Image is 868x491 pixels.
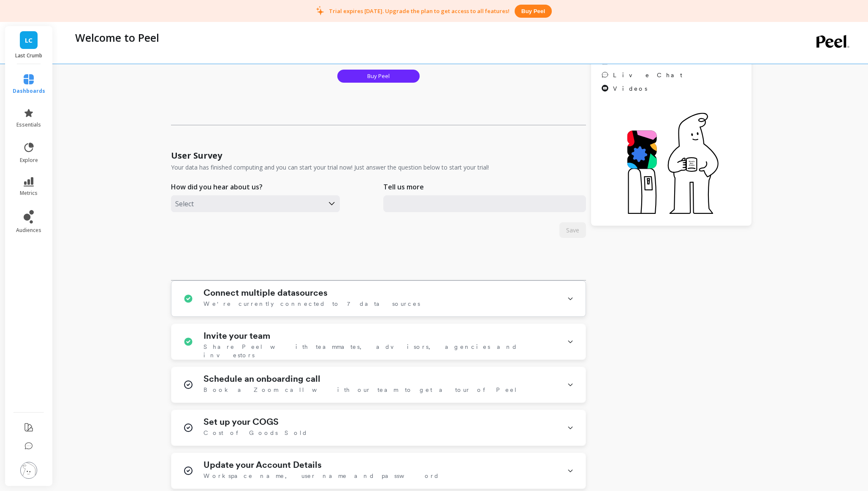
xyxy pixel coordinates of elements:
[203,386,518,394] span: Book a Zoom call with our team to get a tour of Peel
[203,460,322,470] h1: Update your Account Details
[171,163,489,172] p: Your data has finished computing and you can start your trial now! Just answer the question below...
[20,190,38,197] span: metrics
[367,72,390,80] span: Buy Peel
[20,157,38,164] span: explore
[171,150,222,162] h1: User Survey
[203,429,308,437] span: Cost of Goods Sold
[601,84,696,93] a: Videos
[75,30,159,45] p: Welcome to Peel
[329,7,510,15] p: Trial expires [DATE]. Upgrade the plan to get access to all features!
[203,299,420,308] span: We're currently connected to 7 data sources
[203,331,270,341] h1: Invite your team
[16,121,41,128] span: essentials
[13,88,45,94] span: dashboards
[203,343,557,359] span: Share Peel with teammates, advisors, agencies and investors
[613,71,682,79] span: Live Chat
[515,5,552,18] button: Buy peel
[203,374,320,384] h1: Schedule an onboarding call
[337,70,420,83] button: Buy Peel
[383,182,424,192] p: Tell us more
[16,227,41,234] span: audiences
[613,84,647,93] span: Videos
[20,462,37,479] img: profile picture
[203,472,439,480] span: Workspace name, user name and password
[25,35,33,45] span: LC
[203,417,279,427] h1: Set up your COGS
[203,288,328,298] h1: Connect multiple datasources
[14,52,44,59] p: Last Crumb
[171,182,263,192] p: How did you hear about us?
